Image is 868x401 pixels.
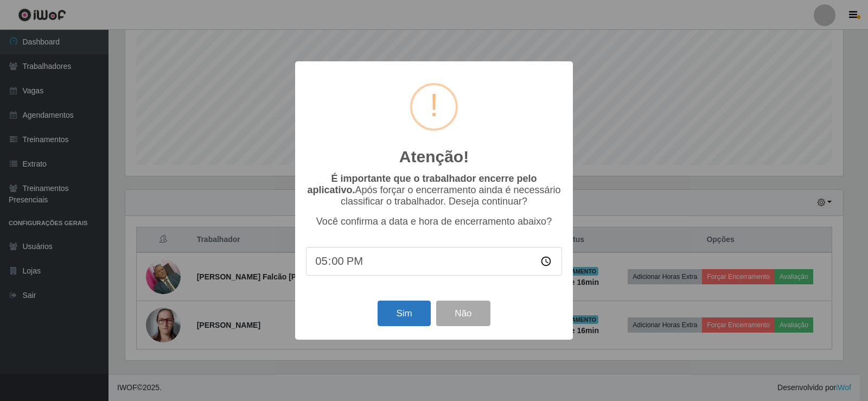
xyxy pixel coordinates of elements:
[399,147,469,167] h2: Atenção!
[307,173,537,195] b: É importante que o trabalhador encerre pelo aplicativo.
[436,301,490,326] button: Não
[306,216,562,227] p: Você confirma a data e hora de encerramento abaixo?
[378,301,430,326] button: Sim
[306,173,562,207] p: Após forçar o encerramento ainda é necessário classificar o trabalhador. Deseja continuar?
